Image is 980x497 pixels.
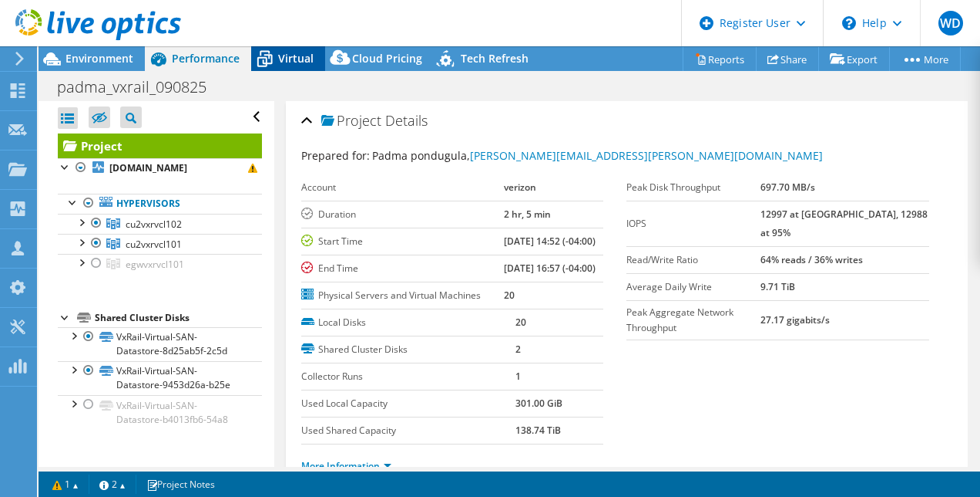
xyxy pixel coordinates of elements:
label: Duration [301,207,505,222]
label: Used Local Capacity [301,396,515,411]
a: egwvxrvcl101 [58,254,262,274]
span: Padma pondugula, [372,148,823,163]
b: 2 hr, 5 min [504,208,551,221]
span: Environment [65,51,133,66]
h1: padma_vxrail_090825 [50,79,230,96]
label: End Time [301,261,505,276]
b: [DATE] 14:52 (-04:00) [504,235,596,248]
span: Tech Refresh [461,51,529,66]
label: Average Daily Write [626,279,760,295]
b: 12997 at [GEOGRAPHIC_DATA], 12988 at 95% [760,208,928,239]
b: 697.70 MB/s [760,181,815,194]
label: Physical Servers and Virtual Machines [301,288,505,303]
label: Local Disks [301,315,515,330]
label: Used Shared Capacity [301,423,515,438]
span: Cloud Pricing [352,51,422,66]
b: [DOMAIN_NAME] [109,161,187,174]
span: cu2vxrvcl101 [126,238,182,251]
label: Collector Runs [301,369,515,384]
div: Shared Cluster Disks [95,309,262,327]
span: Virtual [278,51,314,66]
a: VxRail-Virtual-SAN-Datastore-b4013fb6-54a8 [58,395,262,429]
a: 1 [42,475,89,494]
label: IOPS [626,216,760,232]
svg: \n [842,16,856,30]
b: 20 [515,316,526,329]
a: Export [818,47,890,71]
a: Reports [683,47,757,71]
a: cu2vxrvcl101 [58,234,262,254]
span: Performance [172,51,240,66]
span: Details [385,111,428,130]
b: 2 [515,343,521,356]
label: Start Time [301,234,505,249]
a: cu2vxrvcl102 [58,214,262,234]
b: 64% reads / 36% writes [760,253,863,266]
span: egwvxrvcl101 [126,258,184,271]
a: Project Notes [136,475,226,494]
a: 2 [89,475,136,494]
b: 9.71 TiB [760,280,795,293]
b: 20 [504,289,515,302]
b: 301.00 GiB [515,397,562,410]
a: [PERSON_NAME][EMAIL_ADDRESS][PERSON_NAME][DOMAIN_NAME] [470,148,823,163]
span: Project [321,113,381,129]
a: More [889,47,961,71]
b: 27.17 gigabits/s [760,313,830,326]
a: Project [58,134,262,158]
a: Share [756,47,819,71]
a: More Information [301,459,391,472]
b: verizon [504,181,536,194]
a: [DOMAIN_NAME] [58,158,262,178]
b: 138.74 TiB [515,424,561,437]
span: cu2vxrvcl102 [126,218,182,231]
a: Hypervisors [58,194,262,214]
a: VxRail-Virtual-SAN-Datastore-9453d26a-b25e [58,361,262,395]
b: 1 [515,370,521,383]
label: Prepared for: [301,148,370,163]
label: Shared Cluster Disks [301,342,515,357]
b: [DATE] 16:57 (-04:00) [504,262,596,275]
label: Peak Aggregate Network Throughput [626,305,760,336]
a: VxRail-Virtual-SAN-Datastore-8d25ab5f-2c5d [58,327,262,361]
label: Read/Write Ratio [626,252,760,268]
label: Account [301,180,505,195]
span: WD [938,11,963,35]
label: Peak Disk Throughput [626,180,760,195]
